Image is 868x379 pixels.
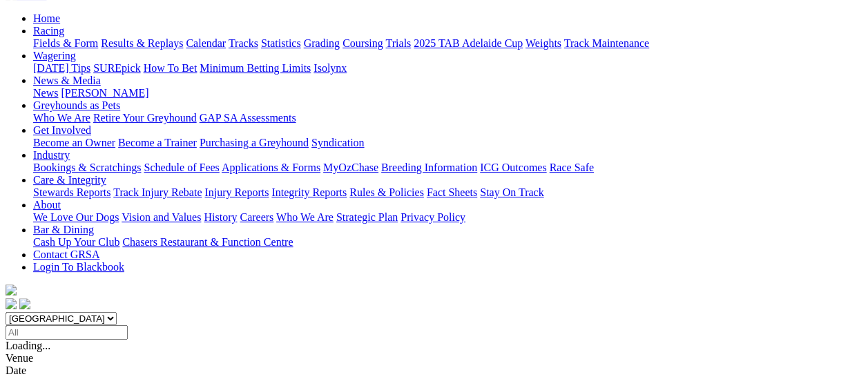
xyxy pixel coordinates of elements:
a: Syndication [311,137,364,148]
a: SUREpick [93,62,140,74]
a: [PERSON_NAME] [61,87,148,99]
a: Injury Reports [204,186,269,198]
a: Home [33,12,60,24]
a: 2025 TAB Adelaide Cup [414,37,523,49]
a: Integrity Reports [271,186,347,198]
a: Schedule of Fees [144,162,219,173]
a: Greyhounds as Pets [33,99,120,111]
div: Bar & Dining [33,236,862,249]
div: Industry [33,162,862,174]
a: Rules & Policies [349,186,424,198]
img: logo-grsa-white.png [6,284,17,295]
a: Who We Are [276,211,334,223]
img: facebook.svg [6,298,17,309]
a: Isolynx [314,62,347,74]
div: Wagering [33,62,862,75]
a: Industry [33,149,70,161]
a: Bar & Dining [33,224,94,235]
img: twitter.svg [19,298,30,309]
div: News & Media [33,87,862,99]
a: News & Media [33,75,101,86]
a: Race Safe [549,162,593,173]
a: About [33,199,61,211]
div: About [33,211,862,224]
a: Bookings & Scratchings [33,162,141,173]
a: History [204,211,237,223]
a: Applications & Forms [222,162,320,173]
a: Calendar [186,37,226,49]
a: Track Maintenance [564,37,649,49]
a: Contact GRSA [33,249,99,260]
a: Track Injury Rebate [113,186,202,198]
a: Wagering [33,50,76,61]
a: Become an Owner [33,137,115,148]
span: Loading... [6,340,50,351]
div: Greyhounds as Pets [33,112,862,124]
a: Strategic Plan [336,211,398,223]
a: Care & Integrity [33,174,106,186]
a: Grading [304,37,340,49]
a: We Love Our Dogs [33,211,119,223]
a: Minimum Betting Limits [200,62,311,74]
a: ICG Outcomes [480,162,546,173]
a: MyOzChase [323,162,378,173]
a: Login To Blackbook [33,261,124,273]
a: Purchasing a Greyhound [200,137,309,148]
a: [DATE] Tips [33,62,90,74]
div: Racing [33,37,862,50]
a: Become a Trainer [118,137,197,148]
a: Tracks [229,37,258,49]
a: Racing [33,25,64,37]
a: Trials [385,37,411,49]
a: Fields & Form [33,37,98,49]
a: Stay On Track [480,186,543,198]
div: Get Involved [33,137,862,149]
a: Privacy Policy [401,211,465,223]
input: Select date [6,325,128,340]
a: Careers [240,211,273,223]
a: Results & Replays [101,37,183,49]
a: Breeding Information [381,162,477,173]
div: Venue [6,352,862,365]
a: Chasers Restaurant & Function Centre [122,236,293,248]
a: News [33,87,58,99]
a: Vision and Values [122,211,201,223]
a: Cash Up Your Club [33,236,119,248]
a: GAP SA Assessments [200,112,296,124]
a: Fact Sheets [427,186,477,198]
a: Weights [525,37,561,49]
div: Care & Integrity [33,186,862,199]
div: Date [6,365,862,377]
a: Stewards Reports [33,186,110,198]
a: Coursing [343,37,383,49]
a: Retire Your Greyhound [93,112,197,124]
a: How To Bet [144,62,197,74]
a: Get Involved [33,124,91,136]
a: Who We Are [33,112,90,124]
a: Statistics [261,37,301,49]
